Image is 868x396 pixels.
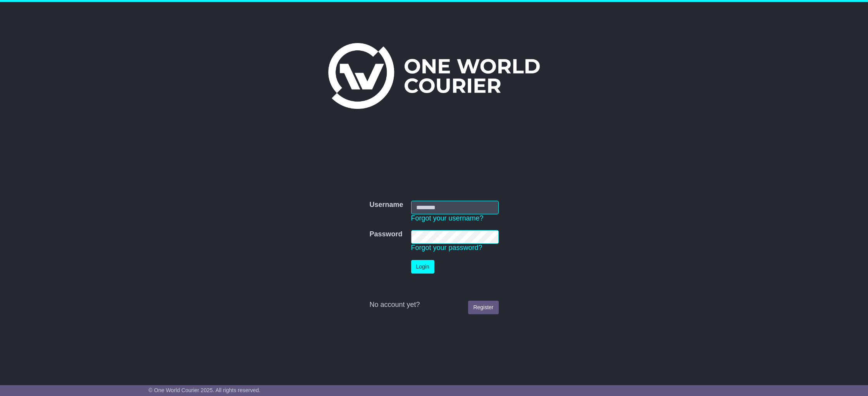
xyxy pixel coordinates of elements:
[328,43,540,109] img: One World
[369,230,402,239] label: Password
[411,244,482,251] a: Forgot your password?
[148,387,260,393] span: © One World Courier 2025. All rights reserved.
[369,201,403,209] label: Username
[468,301,498,314] a: Register
[411,260,434,274] button: Login
[411,214,484,222] a: Forgot your username?
[369,301,498,309] div: No account yet?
